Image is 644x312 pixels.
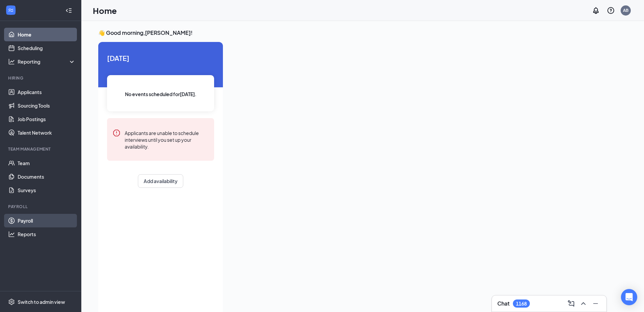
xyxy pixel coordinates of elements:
[18,126,76,139] a: Talent Network
[623,7,628,13] div: AB
[18,183,76,197] a: Surveys
[93,5,117,16] h1: Home
[112,129,121,137] svg: Error
[621,289,637,305] div: Open Intercom Messenger
[18,99,76,112] a: Sourcing Tools
[18,156,76,170] a: Team
[607,6,615,15] svg: QuestionInfo
[18,298,65,305] div: Switch to admin view
[98,29,608,37] h3: 👋 Good morning, [PERSON_NAME] !
[579,299,587,308] svg: ChevronUp
[566,298,577,309] button: ComposeMessage
[18,41,76,55] a: Scheduling
[18,227,76,241] a: Reports
[18,58,76,65] div: Reporting
[138,174,183,188] button: Add availability
[8,146,74,152] div: Team Management
[18,170,76,183] a: Documents
[8,75,74,81] div: Hiring
[18,112,76,126] a: Job Postings
[18,85,76,99] a: Applicants
[8,58,15,65] svg: Analysis
[578,298,589,309] button: ChevronUp
[592,6,600,15] svg: Notifications
[8,298,15,305] svg: Settings
[65,7,72,14] svg: Collapse
[7,7,14,14] svg: WorkstreamLogo
[590,298,601,309] button: Minimize
[516,301,527,307] div: 1168
[497,300,510,307] h3: Chat
[18,214,76,227] a: Payroll
[125,129,209,150] div: Applicants are unable to schedule interviews until you set up your availability.
[18,28,76,41] a: Home
[107,53,214,63] span: [DATE]
[567,299,575,308] svg: ComposeMessage
[125,90,196,98] span: No events scheduled for [DATE] .
[591,299,600,308] svg: Minimize
[8,204,74,209] div: Payroll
